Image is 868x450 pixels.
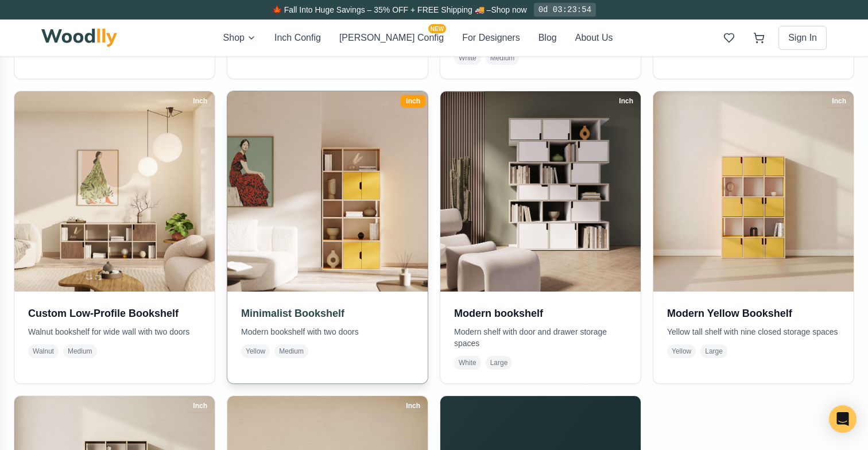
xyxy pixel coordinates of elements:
button: Blog [538,31,557,45]
div: 0d 03:23:54 [534,3,596,17]
span: 🍁 Fall Into Huge Savings – 35% OFF + FREE Shipping 🚚 – [272,5,491,14]
img: Minimalist Bookshelf [222,86,432,296]
img: Custom Low-Profile Bookshelf [14,91,215,292]
span: Medium [486,51,520,65]
p: Walnut bookshelf for wide wall with two doors [28,326,201,338]
div: Inch [188,95,212,107]
span: White [454,51,481,65]
img: Modern Yellow Bookshelf [653,91,854,292]
span: Yellow [667,344,696,358]
img: Modern bookshelf [440,91,641,292]
div: Inch [827,95,851,107]
div: Inch [401,399,425,412]
button: About Us [575,31,613,45]
div: Inch [188,399,212,412]
span: Medium [63,344,97,358]
span: NEW [428,24,446,33]
a: Shop now [491,5,526,14]
div: Inch [401,95,425,107]
h3: Modern bookshelf [454,305,627,321]
span: Medium [274,344,308,358]
span: Yellow [241,344,270,358]
p: Modern shelf with door and drawer storage spaces [454,326,627,349]
p: Modern bookshelf with two doors [241,326,414,338]
button: Shop [223,31,256,45]
span: Walnut [28,344,59,358]
img: Woodlly [41,29,117,47]
button: Sign In [778,26,827,50]
button: Inch Config [274,31,321,45]
h3: Minimalist Bookshelf [241,305,414,321]
span: Large [700,344,727,358]
button: [PERSON_NAME] ConfigNEW [339,31,444,45]
p: Yellow tall shelf with nine closed storage spaces [667,326,840,338]
h3: Custom Low-Profile Bookshelf [28,305,201,321]
span: White [454,356,481,370]
span: Large [486,356,513,370]
button: For Designers [462,31,520,45]
div: Inch [614,95,638,107]
div: Open Intercom Messenger [829,405,857,433]
h3: Modern Yellow Bookshelf [667,305,840,321]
